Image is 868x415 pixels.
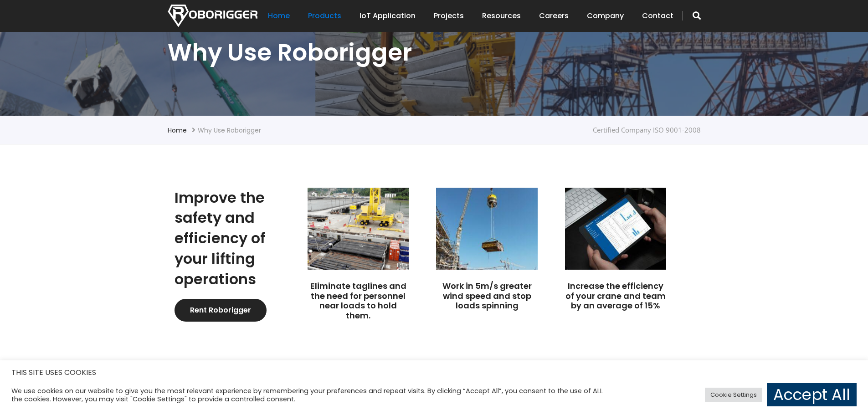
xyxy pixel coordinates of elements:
a: Rent Roborigger [175,299,267,322]
h2: Improve the safety and efficiency of your lifting operations [175,188,281,290]
a: Accept All [767,383,857,406]
a: IoT Application [360,2,416,30]
a: Products [308,2,341,30]
li: Why use Roborigger [198,125,261,136]
img: Roborigger load control device for crane lifting on Alec's One Zaabeel site [436,188,537,270]
a: Eliminate taglines and the need for personnel near loads to hold them. [310,280,406,321]
a: Increase the efficiency of your crane and team by an average of 15% [565,280,666,311]
div: We use cookies on our website to give you the most relevant experience by remembering your prefer... [11,387,603,403]
h1: Why use Roborigger [168,37,701,68]
a: Cookie Settings [705,388,762,402]
a: Company [587,2,624,30]
h5: THIS SITE USES COOKIES [11,367,857,379]
a: Contact [642,2,673,30]
div: Certified Company ISO 9001-2008 [593,124,701,136]
a: Projects [434,2,464,30]
a: Careers [539,2,569,30]
img: Nortech [168,5,257,27]
a: Resources [482,2,521,30]
a: Home [168,126,187,135]
a: Work in 5m/s greater wind speed and stop loads spinning [442,280,532,311]
a: Home [268,2,290,30]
